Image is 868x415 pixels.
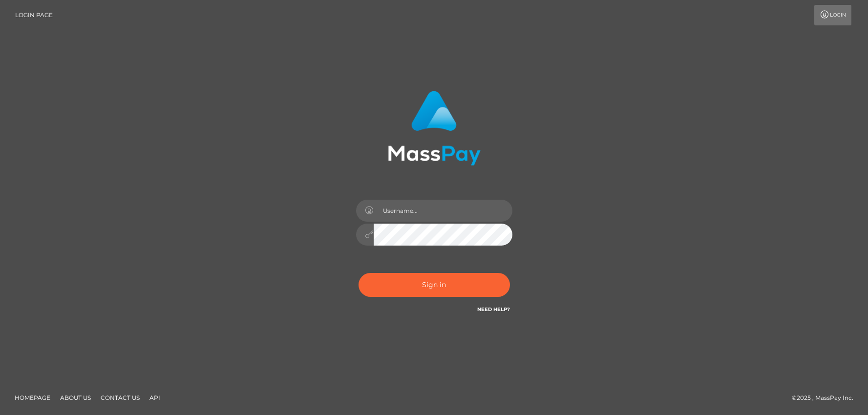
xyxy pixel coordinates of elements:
a: About Us [56,390,95,405]
a: Homepage [11,390,54,405]
div: © 2025 , MassPay Inc. [792,393,861,403]
button: Sign in [359,273,510,297]
a: Login Page [15,5,53,25]
input: Username... [374,200,512,222]
a: Contact Us [97,390,144,405]
a: Login [814,5,851,25]
a: API [146,390,164,405]
img: MassPay Login [388,91,481,166]
a: Need Help? [477,306,510,312]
